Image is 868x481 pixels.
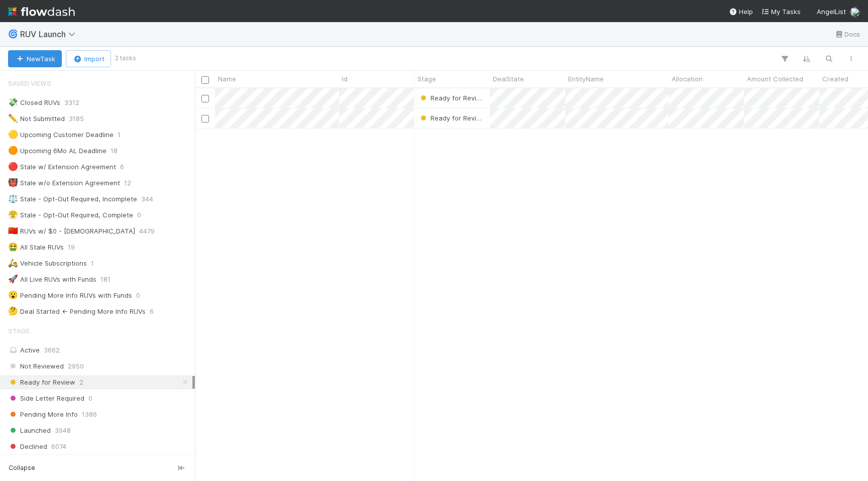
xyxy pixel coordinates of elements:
span: Side Letter Required [8,392,84,405]
input: Toggle Row Selected [201,95,209,102]
span: 6074 [51,440,66,453]
span: My Tasks [761,8,801,16]
span: Collapse [9,463,35,472]
span: Not Reviewed [8,360,64,373]
span: 🟡 [8,130,18,139]
a: Docs [834,28,860,40]
span: 0 [136,289,140,302]
span: 😤 [8,210,18,219]
span: RUV Launch [20,29,80,39]
span: 💸 [8,98,18,106]
div: Stale - Opt-Out Required, Complete [8,209,133,221]
span: 0 [137,209,141,221]
div: Help [729,7,753,17]
div: All Live RUVs with Funds [8,273,96,286]
div: Stale w/ Extension Agreement [8,161,116,173]
div: RUVs w/ $0 - [DEMOGRAPHIC_DATA] [8,225,135,237]
span: Id [342,74,348,84]
small: 2 tasks [115,54,136,63]
a: My Tasks [761,7,801,17]
span: 181 [100,273,111,286]
span: 6 [150,305,154,318]
div: All Stale RUVs [8,241,64,254]
span: 3662 [44,346,60,354]
div: Ready for Review [418,113,485,123]
input: Toggle Row Selected [201,115,209,123]
div: Pending More Info RUVs with Funds [8,289,132,302]
img: avatar_b60dc679-d614-4581-862a-45e57e391fbd.png [850,7,860,17]
span: AngelList [817,8,846,16]
img: logo-inverted-e16ddd16eac7371096b0.svg [8,3,75,20]
span: EntityName [568,74,604,84]
span: Stage [417,74,436,84]
span: 🤮 [8,243,18,251]
span: 🟠 [8,146,18,155]
span: 3312 [64,96,79,109]
span: Launched [8,424,51,437]
span: 12 [124,177,131,189]
span: 😮 [8,291,18,299]
span: Saved Views [8,73,51,93]
span: 1386 [82,408,97,421]
span: 2950 [68,360,84,373]
div: Upcoming 6Mo AL Deadline [8,145,106,157]
span: Ready for Review [418,94,486,102]
span: Allocation [672,74,703,84]
span: 1 [91,257,94,270]
div: Upcoming Customer Deadline [8,129,114,141]
span: 4479 [139,225,155,237]
span: 🇨🇳 [8,226,18,235]
span: 1 [118,129,121,141]
span: 3948 [55,424,71,437]
span: 🛵 [8,259,18,267]
span: Declined [8,440,47,453]
div: Stale w/o Extension Agreement [8,177,120,189]
span: DealState [493,74,524,84]
span: 🔴 [8,162,18,171]
div: Closed RUVs [8,96,60,109]
span: 344 [141,193,153,205]
button: Import [66,50,111,67]
span: 👹 [8,178,18,187]
span: 🤔 [8,307,18,315]
span: ✏️ [8,114,18,123]
span: ⚖️ [8,194,18,203]
span: 🌀 [8,30,18,38]
span: 18 [111,145,118,157]
span: Name [218,74,236,84]
div: Stale - Opt-Out Required, Incomplete [8,193,137,205]
span: 6 [120,161,124,173]
div: Not Submitted [8,112,65,125]
span: 19 [68,241,75,254]
span: Ready for Review [418,114,486,122]
div: Active [8,344,192,356]
div: Vehicle Subscriptions [8,257,87,270]
button: NewTask [8,50,62,67]
span: Stage [8,321,30,341]
span: 2 [79,376,83,389]
div: Ready for Review [418,93,485,103]
span: Ready for Review [8,376,75,389]
span: Created [822,74,848,84]
input: Toggle All Rows Selected [201,76,209,84]
div: Deal Started <- Pending More Info RUVs [8,305,146,318]
span: 🚀 [8,275,18,283]
span: 3185 [69,112,84,125]
span: 0 [88,392,92,405]
span: Amount Collected [747,74,803,84]
span: Pending More Info [8,408,78,421]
